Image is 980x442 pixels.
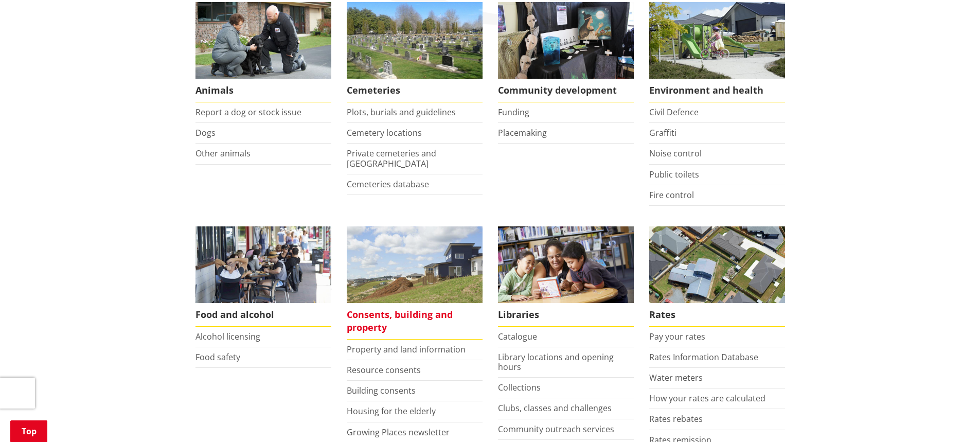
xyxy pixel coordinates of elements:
a: Water meters [649,372,703,383]
a: Clubs, classes and challenges [498,402,612,414]
img: New housing in Pokeno [649,2,785,79]
a: Food safety [195,351,240,363]
a: Cemeteries database [347,179,429,190]
img: Rates-thumbnail [649,226,785,303]
img: Food and Alcohol in the Waikato [195,226,331,303]
img: Waikato District Council libraries [498,226,634,303]
a: Report a dog or stock issue [195,107,301,118]
a: How your rates are calculated [649,393,765,404]
a: Fire control [649,189,694,201]
a: Housing for the elderly [347,405,436,417]
a: Library membership is free to everyone who lives in the Waikato district. Libraries [498,226,634,327]
a: Matariki Travelling Suitcase Art Exhibition Community development [498,2,634,102]
a: Property and land information [347,344,466,355]
a: Library locations and opening hours [498,351,614,373]
a: Collections [498,382,541,393]
a: Food and Alcohol in the Waikato Food and alcohol [195,226,331,327]
a: Rates Information Database [649,351,758,363]
a: Resource consents [347,364,421,376]
a: Pay your rates [649,331,705,342]
a: Graffiti [649,127,676,138]
img: Land and property thumbnail [347,226,483,303]
a: Rates rebates [649,413,703,425]
span: Rates [649,303,785,327]
a: New housing in Pokeno Environment and health [649,2,785,102]
img: Huntly Cemetery [347,2,483,79]
span: Consents, building and property [347,303,483,340]
a: Civil Defence [649,107,699,118]
span: Animals [195,79,331,102]
a: New Pokeno housing development Consents, building and property [347,226,483,340]
a: Catalogue [498,331,537,342]
img: Matariki Travelling Suitcase Art Exhibition [498,2,634,79]
a: Top [10,420,47,442]
a: Funding [498,107,529,118]
iframe: Messenger Launcher [933,399,970,436]
a: Plots, burials and guidelines [347,107,456,118]
span: Libraries [498,303,634,327]
a: Dogs [195,127,216,138]
img: Animal Control [195,2,331,79]
a: Pay your rates online Rates [649,226,785,327]
span: Food and alcohol [195,303,331,327]
a: Waikato District Council Animal Control team Animals [195,2,331,102]
a: Other animals [195,148,251,159]
a: Alcohol licensing [195,331,260,342]
a: Huntly Cemetery Cemeteries [347,2,483,102]
a: Community outreach services [498,423,614,435]
a: Growing Places newsletter [347,427,450,438]
a: Placemaking [498,127,547,138]
a: Noise control [649,148,702,159]
span: Cemeteries [347,79,483,102]
span: Environment and health [649,79,785,102]
a: Cemetery locations [347,127,422,138]
a: Building consents [347,385,416,396]
a: Public toilets [649,169,699,180]
a: Private cemeteries and [GEOGRAPHIC_DATA] [347,148,436,169]
span: Community development [498,79,634,102]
